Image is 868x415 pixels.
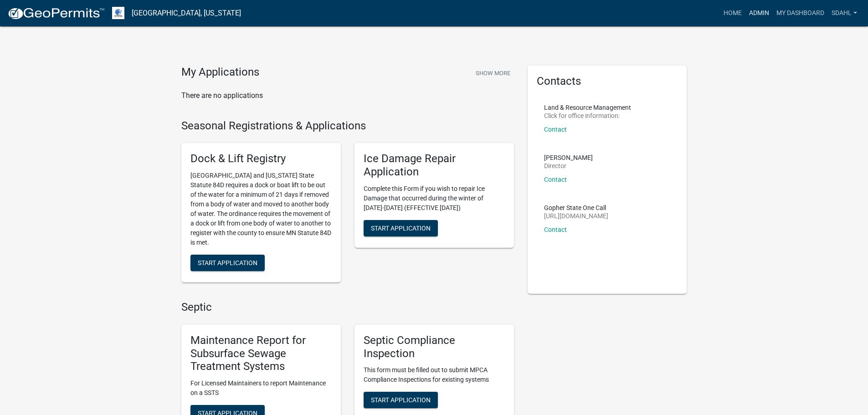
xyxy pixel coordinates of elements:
button: Show More [472,66,514,81]
p: Director [544,163,593,169]
p: [PERSON_NAME] [544,154,593,161]
a: My Dashboard [773,5,828,22]
span: Start Application [371,224,431,231]
button: Start Application [364,392,438,408]
p: Land & Resource Management [544,104,631,111]
h4: My Applications [181,66,259,79]
h5: Septic Compliance Inspection [364,334,505,360]
h5: Ice Damage Repair Application [364,152,505,179]
h5: Maintenance Report for Subsurface Sewage Treatment Systems [190,334,332,373]
a: sdahl [828,5,861,22]
p: For Licensed Maintainers to report Maintenance on a SSTS [190,379,332,398]
p: [URL][DOMAIN_NAME] [544,213,608,219]
img: Otter Tail County, Minnesota [112,7,124,19]
h5: Contacts [537,75,678,88]
h4: Septic [181,301,514,314]
a: Home [720,5,745,22]
p: There are no applications [181,90,514,101]
a: Contact [544,176,567,183]
span: Start Application [198,259,257,266]
span: Start Application [371,396,431,404]
button: Start Application [364,220,438,236]
p: This form must be filled out to submit MPCA Compliance Inspections for existing systems [364,365,505,384]
h5: Dock & Lift Registry [190,152,332,165]
a: [GEOGRAPHIC_DATA], [US_STATE] [132,5,241,21]
a: Contact [544,226,567,233]
p: Click for office information: [544,113,631,119]
p: Gopher State One Call [544,205,608,211]
a: Contact [544,126,567,133]
h4: Seasonal Registrations & Applications [181,119,514,133]
p: [GEOGRAPHIC_DATA] and [US_STATE] State Statute 84D requires a dock or boat lift to be out of the ... [190,171,332,247]
a: Admin [745,5,773,22]
button: Start Application [190,255,265,271]
p: Complete this Form if you wish to repair Ice Damage that occurred during the winter of [DATE]-[DA... [364,184,505,213]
